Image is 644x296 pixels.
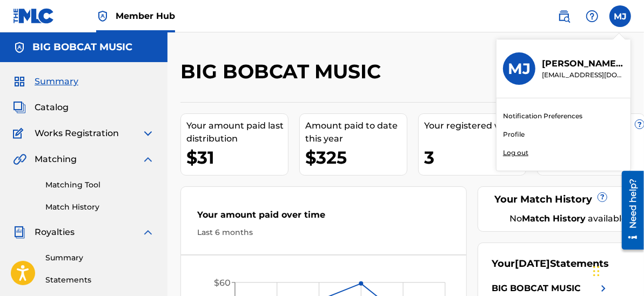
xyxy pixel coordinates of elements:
div: Amount paid to date this year [305,119,407,145]
h3: MJ [508,59,531,78]
a: Statements [45,274,155,286]
a: SummarySummary [13,75,78,88]
p: Log out [503,148,528,158]
img: Matching [13,153,26,166]
img: Top Rightsholder [96,10,109,23]
img: search [558,10,571,23]
div: Your registered works [424,119,526,132]
img: Works Registration [13,127,27,140]
p: Marcus Johnson [542,57,624,70]
span: Summary [35,75,78,88]
div: Drag [593,255,600,287]
div: Your amount paid last distribution [186,119,288,145]
div: User Menu [609,5,631,27]
div: $325 [305,145,407,170]
img: Catalog [13,101,26,114]
img: Summary [13,75,26,88]
img: MLC Logo [13,8,55,24]
h2: BIG BOBCAT MUSIC [180,59,386,84]
iframe: Chat Widget [590,244,644,296]
div: Last 6 months [197,227,450,238]
div: BIG BOBCAT MUSIC [492,282,581,295]
a: Public Search [553,5,575,27]
a: CatalogCatalog [13,101,69,114]
span: Matching [35,153,77,166]
img: expand [142,226,155,239]
a: Profile [503,130,525,139]
img: expand [142,127,155,140]
span: Works Registration [35,127,119,140]
div: 3 [424,145,526,170]
a: Matching Tool [45,179,155,191]
span: [DATE] [515,258,550,270]
span: Catalog [35,101,69,114]
h5: BIG BOBCAT MUSIC [32,41,132,53]
div: No available [505,212,631,225]
div: Help [581,5,603,27]
p: markj1980@ymail.com [542,70,624,80]
a: Match History [45,201,155,213]
a: Summary [45,252,155,264]
span: MJ [614,10,627,23]
img: Royalties [13,226,26,239]
div: Your amount paid over time [197,208,450,227]
div: Your Match History [492,192,631,207]
strong: Match History [522,213,586,224]
span: ? [598,193,607,201]
iframe: Resource Center [614,167,644,254]
span: Royalties [35,226,75,239]
span: Member Hub [116,10,175,22]
div: $31 [186,145,288,170]
img: help [586,10,599,23]
div: Your Statements [492,257,609,271]
img: Accounts [13,41,26,54]
tspan: $60 [214,278,231,288]
a: Notification Preferences [503,111,582,121]
img: expand [142,153,155,166]
span: ? [635,120,644,129]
